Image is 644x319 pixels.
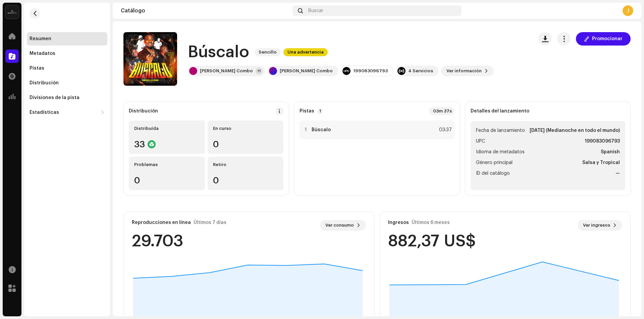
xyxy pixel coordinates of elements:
div: J [623,5,633,16]
re-m-nav-dropdown: Estadísticas [27,106,107,119]
div: Últimos 6 meses [412,220,450,225]
span: Ver información [446,64,482,78]
span: Género principal [476,159,513,167]
strong: Spanish [601,148,620,156]
span: Sencillo [255,48,281,56]
div: En curso [213,126,278,131]
div: Catálogo [121,8,290,13]
div: Distribución [30,80,59,86]
h1: Búscalo [188,42,249,63]
div: 03m 37s [429,107,454,115]
div: +1 [256,68,262,74]
span: Fecha de lanzamiento [476,127,525,135]
span: Ver consumo [325,219,354,232]
div: 03:37 [437,126,452,134]
button: Promocionar [576,32,631,46]
strong: Detalles del lanzamiento [471,108,529,114]
span: Idioma de metadatos [476,148,525,156]
div: 4 Servicios [408,68,433,74]
div: [PERSON_NAME] Combo [200,68,253,74]
span: Una advertencia [283,48,328,56]
span: UPC [476,137,485,145]
re-m-nav-item: Divisiones de la pista [27,91,107,104]
div: Retiro [213,162,278,167]
button: Ver información [441,66,494,76]
strong: Salsa y Tropical [582,159,620,167]
button: Ver consumo [320,220,366,231]
div: [PERSON_NAME] Combo [280,68,333,74]
span: Ver ingresos [583,219,610,232]
strong: Búscalo [312,127,331,133]
strong: Pistas [300,108,314,114]
re-m-nav-item: Pistas [27,62,107,75]
div: Distribuída [134,126,200,131]
div: Problemas [134,162,200,167]
span: Buscar [308,8,323,13]
img: 02a7c2d3-3c89-4098-b12f-2ff2945c95ee [5,5,19,19]
div: Pistas [30,66,44,71]
re-m-nav-item: Distribución [27,76,107,90]
div: Metadatos [30,51,55,56]
re-m-nav-item: Resumen [27,32,107,46]
strong: 199083096793 [585,137,620,145]
div: 199083096793 [353,68,388,74]
re-m-nav-item: Metadatos [27,47,107,60]
div: Distribución [129,108,158,114]
div: Resumen [30,36,51,42]
strong: [DATE] (Medianoche en todo el mundo) [530,127,620,135]
p-badge: 1 [317,108,323,114]
span: Promocionar [592,32,623,46]
div: Reproducciones en línea [132,220,191,225]
strong: — [615,169,620,177]
div: Estadísticas [30,110,59,115]
button: Ver ingresos [578,220,622,231]
div: Divisiones de la pista [30,95,79,100]
span: ID del catálogo [476,169,510,177]
div: Últimos 7 días [194,220,226,225]
div: Ingresos [388,220,409,225]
